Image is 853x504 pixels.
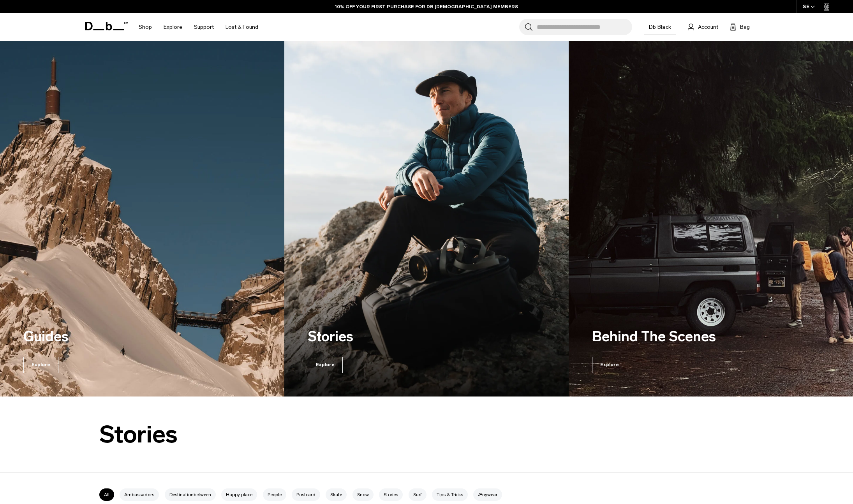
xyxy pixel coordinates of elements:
a: Stories [384,492,398,497]
a: 3 / 3 [569,41,853,397]
a: Happy place [226,492,252,497]
button: Bag [730,22,750,32]
a: Ænywear [478,492,497,497]
span: Explore [23,357,58,373]
span: Explore [592,357,627,373]
span: Account [698,23,718,31]
a: Surf [413,492,422,497]
h3: Guides [23,326,164,347]
a: All [104,492,109,497]
a: Snow [357,492,369,497]
a: Explore [164,13,182,41]
a: 2 / 3 [284,41,569,397]
span: Bag [740,23,750,31]
h1: Stories [99,421,754,448]
h3: Behind The Scenes [592,326,732,347]
a: Tips & Tricks [437,492,463,497]
span: Explore [308,357,343,373]
nav: Main Navigation [133,13,264,41]
a: Ambassadors [124,492,154,497]
a: People [268,492,282,497]
h3: Stories [308,326,448,347]
a: Support [194,13,214,41]
a: Shop [139,13,152,41]
a: Account [688,22,718,32]
a: Skate [330,492,342,497]
a: Postcard [296,492,315,497]
a: Destinationbetween [169,492,211,497]
a: Lost & Found [226,13,258,41]
a: Db Black [644,19,676,35]
a: 10% OFF YOUR FIRST PURCHASE FOR DB [DEMOGRAPHIC_DATA] MEMBERS [335,3,518,10]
